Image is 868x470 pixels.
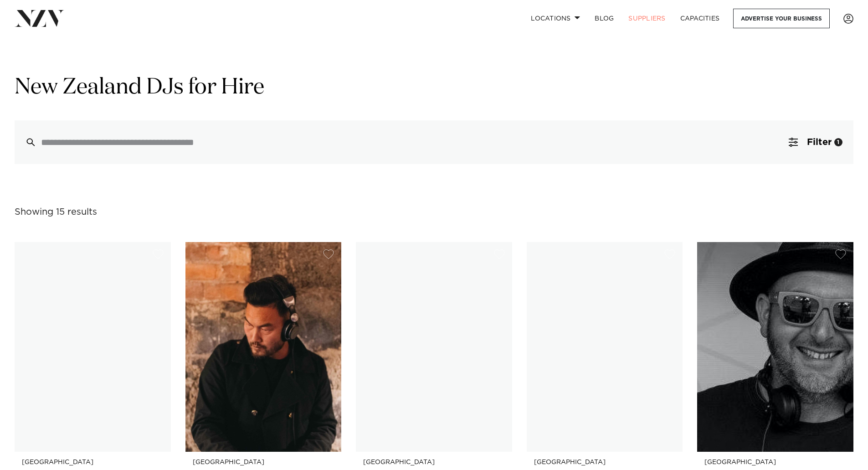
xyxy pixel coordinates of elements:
[363,459,505,466] small: [GEOGRAPHIC_DATA]
[15,10,64,26] img: nzv-logo.png
[673,9,727,28] a: Capacities
[15,73,853,102] h1: New Zealand DJs for Hire
[534,459,676,466] small: [GEOGRAPHIC_DATA]
[22,459,164,466] small: [GEOGRAPHIC_DATA]
[834,138,842,146] div: 1
[524,9,587,28] a: Locations
[193,459,334,466] small: [GEOGRAPHIC_DATA]
[15,205,97,219] div: Showing 15 results
[807,138,832,147] span: Filter
[587,9,621,28] a: BLOG
[778,120,853,164] button: Filter1
[621,9,673,28] a: SUPPLIERS
[704,459,846,466] small: [GEOGRAPHIC_DATA]
[733,9,830,28] a: Advertise your business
